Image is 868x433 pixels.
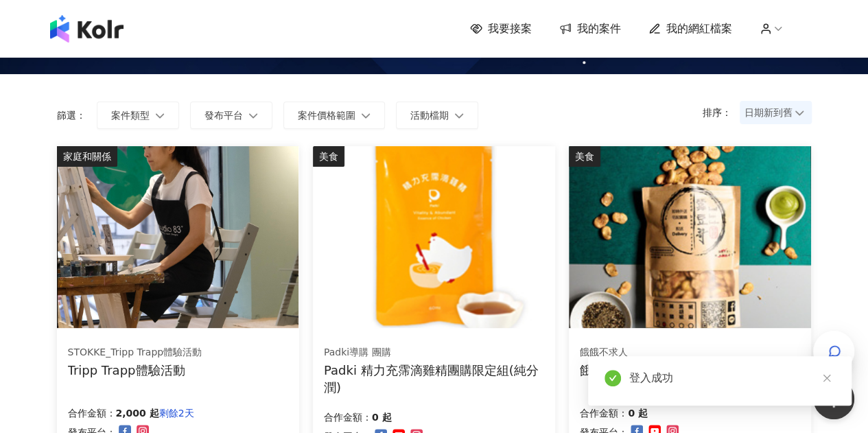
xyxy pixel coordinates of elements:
div: 家庭和關係 [57,146,117,167]
div: Padki導購 團購 [324,346,543,360]
a: 我的案件 [559,21,621,36]
div: 美食 [569,146,600,167]
div: 餓餓不求人團購 [580,362,666,379]
div: 餓餓不求人 [580,346,666,360]
p: 排序： [703,107,740,118]
p: 剩餘2天 [159,405,194,421]
div: Tripp Trapp體驗活動 [68,362,202,379]
span: 日期新到舊 [744,102,807,123]
p: 篩選： [57,110,86,121]
button: 案件類型 [97,102,179,129]
p: 2,000 起 [116,405,159,421]
span: check-circle [605,370,621,386]
img: 餓餓不求人系列 [569,146,810,328]
a: 我要接案 [470,21,532,36]
span: 我要接案 [488,21,532,36]
span: 活動檔期 [410,110,449,121]
img: 坐上tripp trapp、體驗專注繪畫創作 [57,146,298,328]
span: close [822,373,832,383]
img: Padki 精力充霈滴雞精(團購限定組) [313,146,554,328]
p: 合作金額： [68,405,116,421]
span: 我的網紅檔案 [666,21,732,36]
button: 發布平台 [190,102,272,129]
span: 案件類型 [111,110,150,121]
p: 0 起 [372,409,392,425]
img: logo [50,15,124,43]
div: Padki 精力充霈滴雞精團購限定組(純分潤) [324,362,544,396]
div: 登入成功 [629,370,835,386]
a: 我的網紅檔案 [648,21,732,36]
p: 合作金額： [324,409,372,425]
button: 案件價格範圍 [283,102,385,129]
span: 案件價格範圍 [298,110,355,121]
div: 美食 [313,146,344,167]
p: 合作金額： [580,405,628,421]
span: 發布平台 [204,110,243,121]
button: 活動檔期 [396,102,478,129]
span: 我的案件 [577,21,621,36]
div: STOKKE_Tripp Trapp體驗活動 [68,346,202,360]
